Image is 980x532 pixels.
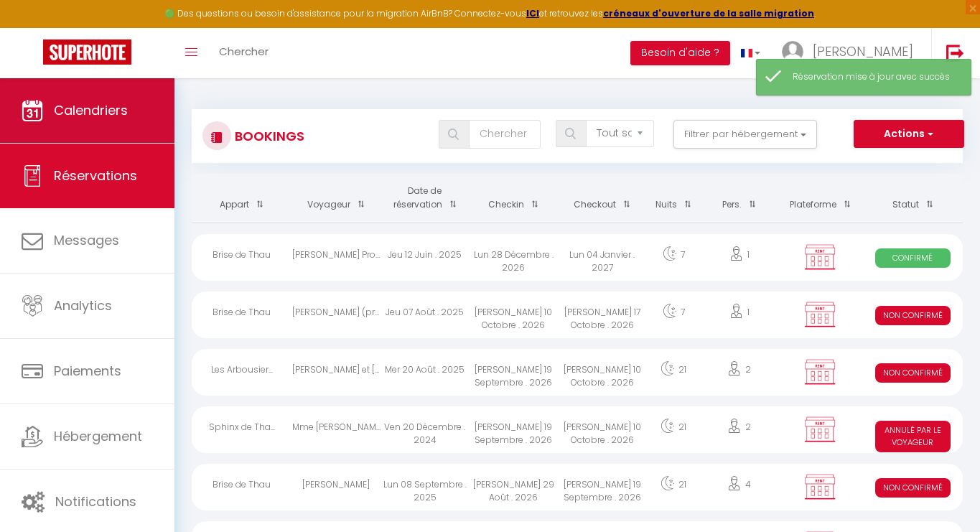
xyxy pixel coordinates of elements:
[470,174,559,223] th: Sort by checkin
[701,174,778,223] th: Sort by people
[43,39,131,65] img: Super Booking
[862,174,963,223] th: Sort by status
[192,174,292,223] th: Sort by rentals
[231,120,304,152] h3: Bookings
[54,167,137,185] span: Réservations
[782,41,803,62] img: ...
[54,427,142,445] span: Hébergement
[603,7,814,19] a: créneaux d'ouverture de la salle migration
[558,174,647,223] th: Sort by checkout
[673,120,817,149] button: Filtrer par hébergement
[771,28,931,78] a: ... [PERSON_NAME]
[55,493,136,510] span: Notifications
[381,174,470,223] th: Sort by booking date
[54,297,112,314] span: Analytics
[647,174,701,223] th: Sort by nights
[54,362,121,380] span: Paiements
[54,101,128,119] span: Calendriers
[219,44,269,59] span: Chercher
[292,174,381,223] th: Sort by guest
[11,6,55,49] button: Ouvrir le widget de chat LiveChat
[813,42,913,60] span: [PERSON_NAME]
[854,120,964,149] button: Actions
[526,7,539,19] a: ICI
[630,41,730,65] button: Besoin d'aide ?
[54,231,119,249] span: Messages
[946,44,964,62] img: logout
[208,28,279,78] a: Chercher
[793,70,956,84] div: Réservation mise à jour avec succès
[778,174,862,223] th: Sort by channel
[469,120,541,149] input: Chercher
